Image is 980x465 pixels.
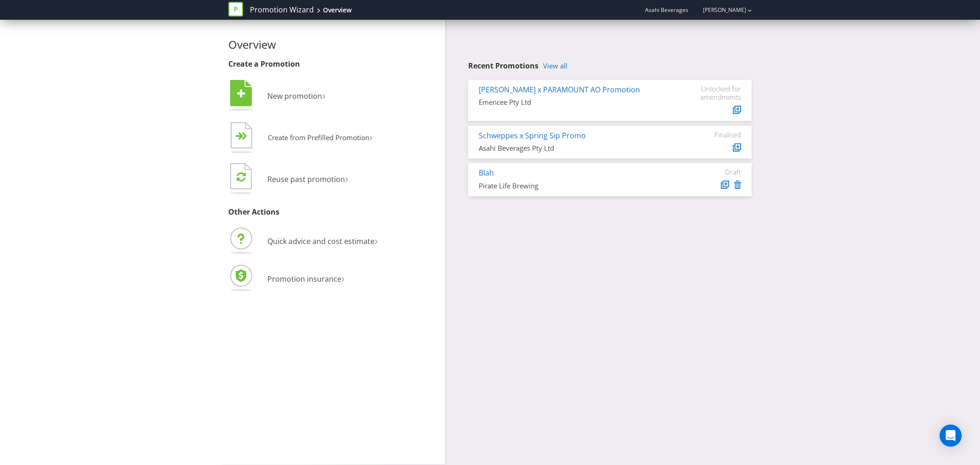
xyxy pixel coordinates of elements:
[228,120,373,157] button: Create from Prefilled Promotion›
[267,91,322,101] span: New promotion
[228,39,439,51] h2: Overview
[268,133,369,142] span: Create from Prefilled Promotion
[237,171,246,182] tspan: 
[323,6,351,15] div: Overview
[267,274,341,284] span: Promotion insurance
[345,170,348,186] span: ›
[322,87,325,102] span: ›
[468,61,538,71] span: Recent Promotions
[479,130,586,141] a: Schweppes x Spring Sip Promo
[267,236,374,246] span: Quick advice and cost estimate
[543,62,567,70] a: View all
[479,143,672,153] div: Asahi Beverages Pty Ltd
[242,132,248,141] tspan: 
[250,5,314,15] a: Promotion Wizard
[686,168,741,176] div: Draft
[341,270,345,285] span: ›
[374,232,378,248] span: ›
[237,89,245,99] tspan: 
[940,425,962,447] div: Open Intercom Messenger
[686,85,741,101] div: Unlocked for amendments
[267,174,345,184] span: Reuse past promotion
[686,130,741,139] div: Finalised
[479,85,640,95] a: [PERSON_NAME] x PARAMOUNT AO Promotion
[228,60,439,68] h3: Create a Promotion
[479,181,672,191] div: Pirate Life Brewing
[479,168,494,178] a: Blah
[479,97,672,107] div: Emencee Pty Ltd
[228,274,345,284] a: Promotion insurance›
[694,6,746,14] a: [PERSON_NAME]
[228,208,439,216] h3: Other Actions
[228,236,378,246] a: Quick advice and cost estimate›
[645,6,688,14] span: Asahi Beverages
[369,130,373,144] span: ›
